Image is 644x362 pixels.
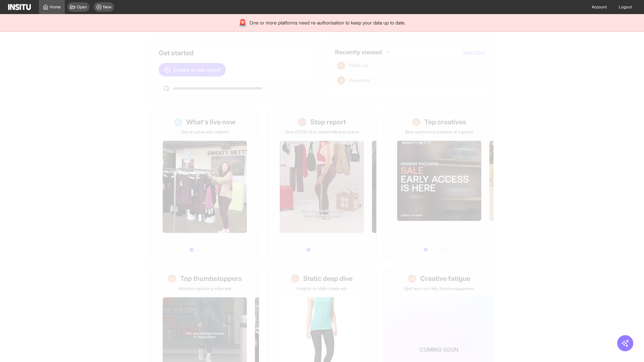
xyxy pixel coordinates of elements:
img: Logo [8,4,31,10]
span: Open [77,4,87,10]
span: New [103,4,111,10]
span: One or more platforms need re-authorisation to keep your data up to date. [250,19,406,26]
div: 🚨 [238,18,247,27]
span: Home [50,4,61,10]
